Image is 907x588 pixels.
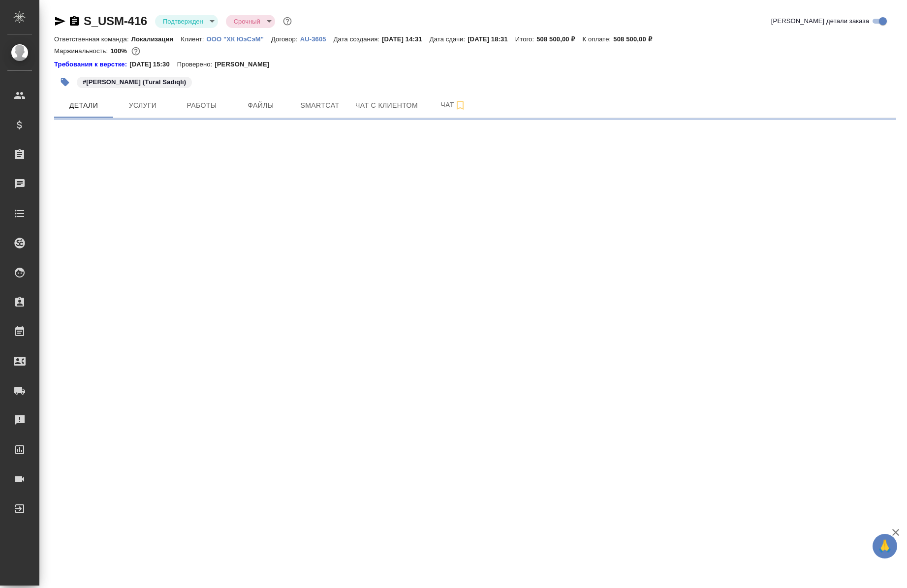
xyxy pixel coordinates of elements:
[129,45,142,58] button: 0.00 RUB;
[207,34,271,43] a: ООО "ХК ЮэСэМ"
[181,35,206,43] p: Клиент:
[155,15,218,28] div: Подтвержден
[296,99,344,112] span: Smartcat
[237,99,284,112] span: Файлы
[468,35,515,43] p: [DATE] 18:31
[178,99,225,112] span: Работы
[110,47,129,55] p: 100%
[60,99,107,112] span: Детали
[873,534,897,558] button: 🙏
[68,15,80,27] button: Скопировать ссылку
[54,35,131,43] p: Ответственная команда:
[613,35,659,43] p: 508 500,00 ₽
[226,15,275,28] div: Подтвержден
[54,60,129,69] a: Требования к верстке:
[129,60,177,69] p: [DATE] 15:30
[454,99,466,111] svg: Подписаться
[355,99,418,112] span: Чат с клиентом
[300,34,334,43] a: AU-3605
[876,536,893,557] span: 🙏
[430,35,468,43] p: Дата сдачи:
[54,71,76,93] button: Добавить тэг
[334,35,382,43] p: Дата создания:
[215,60,277,69] p: [PERSON_NAME]
[131,35,181,43] p: Локализация
[119,99,166,112] span: Услуги
[54,15,66,27] button: Скопировать ссылку для ЯМессенджера
[271,35,300,43] p: Договор:
[430,99,477,111] span: Чат
[536,35,582,43] p: 508 500,00 ₽
[54,60,129,69] div: Нажми, чтобы открыть папку с инструкцией
[515,35,536,43] p: Итого:
[54,47,110,55] p: Маржинальность:
[583,35,614,43] p: К оплате:
[83,77,186,87] p: #[PERSON_NAME] (Тural Sadıqlı)
[84,14,147,28] a: S_USM-416
[231,17,263,26] button: Срочный
[160,17,206,26] button: Подтвержден
[281,15,294,28] button: Доп статусы указывают на важность/срочность заказа
[771,16,869,26] span: [PERSON_NAME] детали заказа
[300,35,334,43] p: AU-3605
[76,77,193,86] span: Турал Садыглы (Тural Sadıqlı)
[207,35,271,43] p: ООО "ХК ЮэСэМ"
[382,35,430,43] p: [DATE] 14:31
[177,60,215,69] p: Проверено:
